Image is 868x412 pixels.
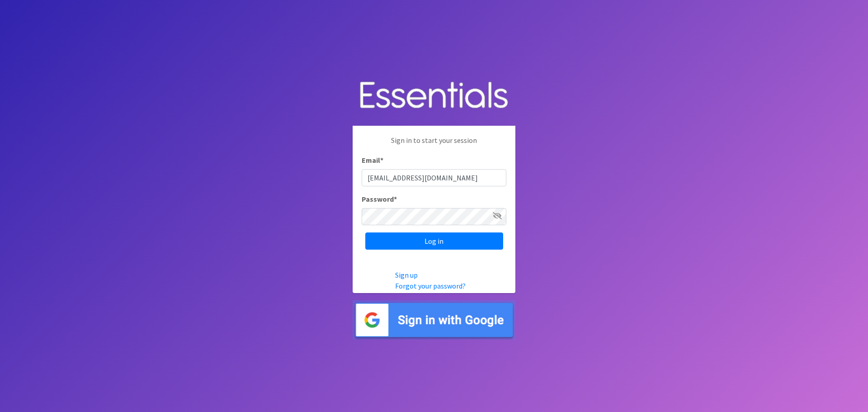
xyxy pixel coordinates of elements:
[395,281,466,290] a: Forgot your password?
[380,156,383,165] abbr: required
[353,72,515,119] img: Human Essentials
[394,194,397,204] abbr: required
[353,300,515,340] img: Sign in with Google
[365,232,503,250] input: Log in
[362,194,397,204] label: Password
[362,155,383,166] label: Email
[395,270,418,279] a: Sign up
[362,135,506,155] p: Sign in to start your session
